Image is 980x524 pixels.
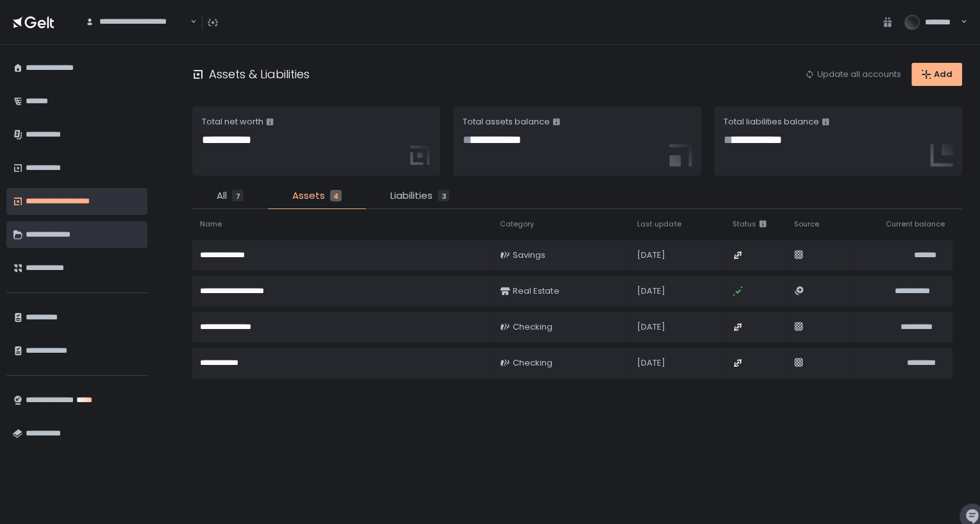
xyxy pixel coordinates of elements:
span: Last update [637,219,681,229]
h1: Assets & Liabilities [209,65,310,83]
div: [DATE] [637,249,717,261]
span: Assets [292,189,325,203]
div: 3 [438,190,449,201]
span: Name [200,219,222,229]
span: Checking [513,357,552,369]
label: Total net worth [202,116,263,128]
div: [DATE] [637,321,717,333]
div: Checking [500,352,552,374]
span: Checking [513,321,552,333]
span: Source [794,219,819,229]
div: Status [733,219,756,229]
div: Add [921,69,952,80]
div: Real Estate [500,280,559,302]
button: Update all accounts [804,69,901,80]
label: Total assets balance [463,116,550,128]
span: Real Estate [513,285,559,297]
button: Add [911,63,962,86]
div: Checking [500,316,552,338]
span: Liabilities [390,189,433,203]
span: Category [500,219,534,229]
div: Search for option [77,9,197,35]
label: Total liabilities balance [724,116,819,128]
div: [DATE] [637,285,717,297]
span: All [217,189,227,203]
span: Current balance [886,219,945,229]
div: [DATE] [637,357,717,369]
div: Savings [500,244,545,266]
div: 4 [330,190,342,201]
span: Savings [513,249,545,261]
input: Search for option [85,28,189,40]
div: 7 [232,190,244,201]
